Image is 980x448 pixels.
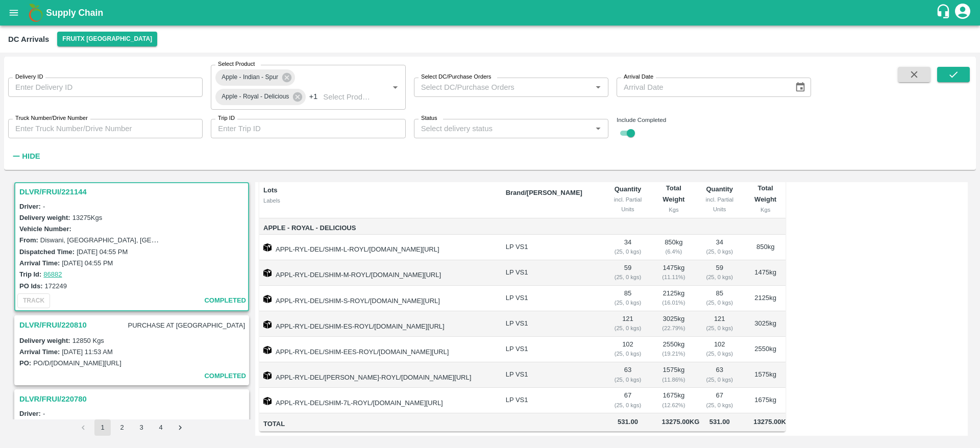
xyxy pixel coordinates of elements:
td: 1475 kg [745,260,786,286]
td: 59 [602,260,653,286]
div: Apple - Royal - Delicious [215,89,306,105]
span: +1 [309,91,317,102]
label: Arrival Time: [19,259,60,267]
span: Apple - Indian - Spur [215,72,284,83]
input: Enter Truck Number/Drive Number [8,119,203,138]
div: ( 25, 0 kgs) [610,247,645,256]
h3: DLVR/FRUI/221144 [19,185,247,198]
div: ( 25, 0 kgs) [702,349,737,358]
td: LP VS1 [498,388,602,413]
label: Delivery ID [15,73,43,81]
label: Delivery weight: [19,337,70,344]
img: box [263,243,272,252]
input: Enter Trip ID [211,119,405,138]
td: 1475 kg [654,260,694,286]
input: Arrival Date [617,78,787,97]
td: APPL-RYL-DEL/SHIM-ES-ROYL/[DOMAIN_NAME][URL] [259,311,498,337]
span: 13275.00 Kg [662,418,700,426]
button: Select DC [57,32,157,46]
td: APPL-RYL-DEL/SHIM-S-ROYL/[DOMAIN_NAME][URL] [259,286,498,311]
td: 2550 kg [745,337,786,362]
td: LP VS1 [498,362,602,388]
td: APPL-RYL-DEL/SHIM-L-ROYL/[DOMAIN_NAME][URL] [259,235,498,260]
td: 3025 kg [745,311,786,337]
span: Apple - Royal - Delicious [215,91,295,102]
img: box [263,346,272,354]
div: ( 12.62 %) [662,401,686,410]
div: ( 25, 0 kgs) [702,323,737,333]
div: ( 25, 0 kgs) [610,272,645,282]
img: box [263,371,272,380]
b: Supply Chain [46,8,103,18]
td: 1575 kg [745,362,786,388]
span: completed [204,295,246,307]
label: Arrival Time: [19,348,60,356]
button: Go to page 4 [153,419,169,436]
span: Apple - Royal - Delicious [263,222,498,234]
img: logo [26,3,46,23]
label: Dispatched Time: [19,248,75,256]
td: 121 [602,311,653,337]
label: Trip Id: [19,270,41,278]
td: 34 [602,235,653,260]
td: LP VS1 [498,235,602,260]
td: 850 kg [654,235,694,260]
button: Choose date [791,78,810,97]
span: 13275.00 Kg [753,418,791,426]
img: box [263,269,272,277]
td: APPL-RYL-DEL/SHIM-7L-ROYL/[DOMAIN_NAME][URL] [259,388,498,413]
b: Sent Quantity [615,173,642,192]
div: ( 25, 0 kgs) [610,298,645,307]
label: Status [421,114,437,122]
span: 531.00 [702,416,737,428]
div: ( 25, 0 kgs) [702,298,737,307]
img: box [263,295,272,303]
td: 102 [602,337,653,362]
img: box [263,320,272,329]
div: ( 16.01 %) [662,298,686,307]
td: 67 [602,388,653,413]
td: 1675 kg [745,388,786,413]
div: DC Arrivals [8,33,49,46]
td: LP VS1 [498,260,602,286]
label: From: [19,236,38,244]
label: Trip ID [218,114,235,122]
label: Select DC/Purchase Orders [421,73,491,81]
div: incl. Partial Units [610,195,645,214]
strong: Hide [22,152,40,160]
p: PURCHASE AT [GEOGRAPHIC_DATA] [126,319,247,333]
td: 63 [694,362,745,388]
div: Include Completed [617,115,811,125]
td: 850 kg [745,235,786,260]
label: Vehicle Number: [19,225,71,233]
div: ( 25, 0 kgs) [702,401,737,410]
label: Delivery weight: [19,214,70,221]
label: Driver: [19,410,41,417]
h3: DLVR/FRUI/220780 [19,392,247,406]
label: [DATE] 11:53 AM [62,348,112,356]
label: Select Product [218,60,255,68]
span: 531.00 [610,416,645,428]
b: Brand/[PERSON_NAME] [506,189,582,196]
div: incl. Partial Units [702,195,737,214]
label: PO Ids: [19,282,43,290]
div: ( 25, 0 kgs) [702,375,737,384]
div: ( 11.11 %) [662,272,686,282]
div: ( 25, 0 kgs) [610,375,645,384]
b: Lots [263,186,277,194]
div: Kgs [662,205,686,214]
button: Open [592,81,605,94]
nav: pagination navigation [73,419,190,436]
label: [DATE] 04:55 PM [62,259,113,267]
button: page 1 [94,419,111,436]
td: 121 [694,311,745,337]
button: Go to next page [172,419,188,436]
label: PO/D/[DOMAIN_NAME][URL] [33,359,121,367]
button: Go to page 3 [133,419,150,436]
td: 3025 kg [654,311,694,337]
input: Select DC/Purchase Orders [417,81,575,94]
span: - [43,203,45,210]
div: ( 25, 0 kgs) [610,349,645,358]
h3: DLVR/FRUI/220810 [19,318,87,332]
td: LP VS1 [498,337,602,362]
